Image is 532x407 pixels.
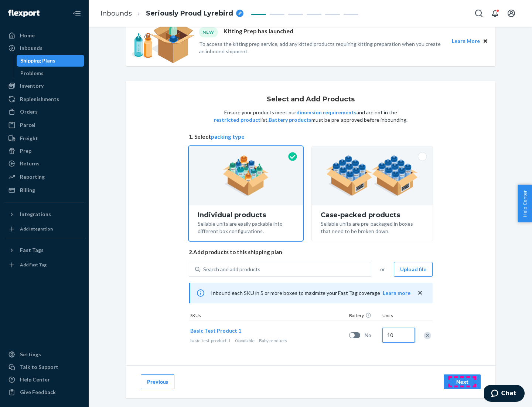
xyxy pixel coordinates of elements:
button: dimension requirements [296,109,357,116]
img: individual-pack.facf35554cb0f1810c75b2bd6df2d64e.png [223,155,269,196]
a: Help Center [4,374,84,386]
span: No [365,332,379,339]
div: Remove Item [424,332,431,339]
button: close [416,289,424,297]
a: Orders [4,106,84,118]
div: Individual products [198,211,294,219]
button: Close Navigation [69,6,84,21]
div: Shipping Plans [20,57,55,64]
img: Flexport logo [8,10,40,17]
div: Inventory [20,82,44,90]
button: Fast Tags [4,244,84,256]
div: Baby products [190,337,346,344]
button: Learn More [452,37,480,45]
button: Learn more [383,289,410,297]
div: Parcel [20,121,35,129]
button: Open account menu [504,6,519,21]
span: or [380,266,385,273]
p: Ensure your products meet our and are not in the list. must be pre-approved before inbounding. [213,109,408,124]
a: Reporting [4,171,84,183]
span: 2. Add products to this shipping plan [189,248,433,256]
div: NEW [199,27,218,37]
a: Inbounds [4,42,84,54]
div: Orders [20,108,38,115]
div: Add Fast Tag [20,262,47,268]
button: Open Search Box [471,6,486,21]
input: Quantity [382,328,415,343]
div: Add Integration [20,226,53,232]
div: Problems [20,70,44,77]
div: Reporting [20,173,45,181]
a: Home [4,30,84,41]
span: basic-test-product-1 [190,338,231,343]
div: Give Feedback [20,388,56,396]
a: Returns [4,158,84,169]
div: Returns [20,160,40,167]
a: Inventory [4,80,84,92]
a: Settings [4,349,84,360]
div: Case-packed products [321,211,424,219]
div: Inbound each SKU in 5 or more boxes to maximize your Fast Tag coverage [189,283,433,303]
button: restricted product [214,116,260,124]
div: Home [20,32,35,39]
a: Prep [4,145,84,157]
iframe: Opens a widget where you can chat to one of our agents [484,385,525,403]
p: To access the kitting prep service, add any kitted products requiring kitting preparation when yo... [199,40,445,55]
button: Previous [141,374,174,389]
div: Settings [20,351,41,358]
span: 0 available [235,338,255,343]
a: Replenishments [4,93,84,105]
div: Next [450,378,474,386]
a: Add Integration [4,223,84,235]
span: Seriously Proud Lyrebird [146,9,233,18]
button: Talk to Support [4,361,84,373]
div: Prep [20,147,31,155]
img: case-pack.59cecea509d18c883b923b81aeac6d0b.png [326,155,418,196]
button: Open notifications [488,6,502,21]
a: Add Fast Tag [4,259,84,271]
div: Units [381,312,414,320]
div: Battery [348,312,381,320]
a: Billing [4,184,84,196]
span: 1. Select [189,133,433,141]
h1: Select and Add Products [267,96,355,103]
div: Inbounds [20,44,42,52]
button: Upload file [394,262,433,277]
a: Parcel [4,119,84,131]
div: Fast Tags [20,246,44,254]
div: Talk to Support [20,363,58,371]
button: Give Feedback [4,386,84,398]
button: packing type [211,133,245,141]
a: Problems [17,67,85,79]
div: Sellable units are pre-packaged in boxes that need to be broken down. [321,219,424,235]
div: Help Center [20,376,50,383]
div: Sellable units are easily packable into different box configurations. [198,219,294,235]
button: Next [444,374,481,389]
div: Replenishments [20,95,59,103]
button: Integrations [4,208,84,220]
ol: breadcrumbs [95,3,249,24]
p: Kitting Prep has launched [224,27,293,37]
div: Billing [20,186,35,194]
div: Freight [20,135,38,142]
div: Integrations [20,211,51,218]
button: Help Center [518,185,532,222]
span: Basic Test Product 1 [190,327,241,334]
button: Close [481,37,490,45]
button: Battery products [269,116,311,124]
div: SKUs [189,312,348,320]
a: Freight [4,132,84,144]
a: Shipping Plans [17,55,85,67]
a: Inbounds [100,9,132,17]
div: Search and add products [203,266,260,273]
button: Basic Test Product 1 [190,327,241,334]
